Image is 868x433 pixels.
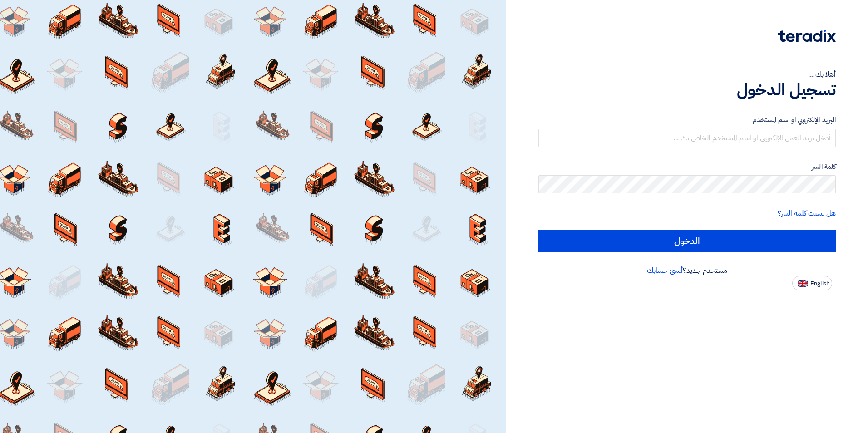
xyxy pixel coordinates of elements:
button: English [792,276,832,290]
img: Teradix logo [778,30,836,42]
div: أهلا بك ... [538,69,836,80]
label: البريد الإلكتروني او اسم المستخدم [538,115,836,125]
div: مستخدم جديد؟ [538,265,836,276]
img: en-US.png [798,280,808,287]
h1: تسجيل الدخول [538,80,836,100]
input: أدخل بريد العمل الإلكتروني او اسم المستخدم الخاص بك ... [538,129,836,147]
input: الدخول [538,230,836,252]
a: هل نسيت كلمة السر؟ [778,208,836,219]
span: English [810,280,829,287]
label: كلمة السر [538,162,836,172]
a: أنشئ حسابك [647,265,683,276]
